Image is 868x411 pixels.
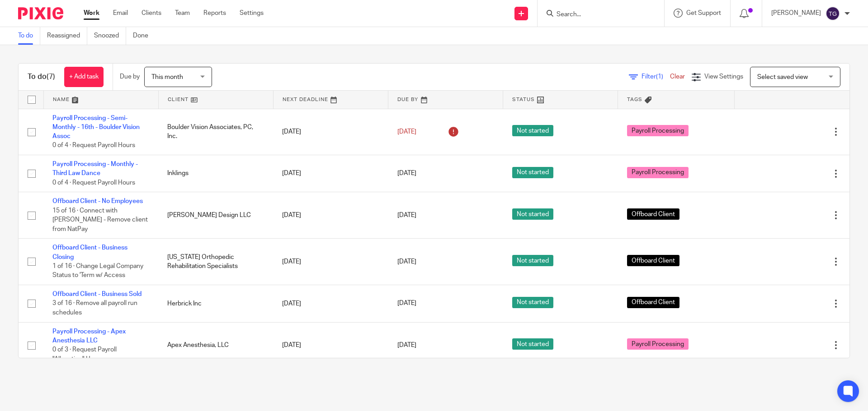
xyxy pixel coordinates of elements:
[158,155,273,192] td: Inklings
[52,291,142,297] a: Offboard Client - Business Sold
[52,115,140,140] a: Payroll Processing - Semi-Monthly - 16th - Boulder Vision Assoc
[52,161,138,176] a: Payroll Processing - Monthly - Third Law Dance
[512,255,553,266] span: Not started
[84,9,99,18] a: Work
[203,9,226,18] a: Reports
[627,255,679,266] span: Offboard Client
[52,245,127,260] a: Offboard Client - Business Closing
[642,74,670,80] span: Filter
[397,300,416,307] span: [DATE]
[158,322,273,369] td: Apex Anesthesia, LLC
[120,72,140,81] p: Due by
[627,338,689,350] span: Payroll Processing
[158,285,273,322] td: Herbrick Inc
[512,297,553,308] span: Not started
[826,6,840,21] img: svg%3E
[512,125,553,136] span: Not started
[142,9,161,18] a: Clients
[52,198,143,204] a: Offboard Client - No Employees
[397,212,416,218] span: [DATE]
[151,74,183,80] span: This month
[627,97,642,102] span: Tags
[18,27,40,45] a: To do
[64,67,104,87] a: + Add task
[670,74,685,80] a: Clear
[158,192,273,239] td: [PERSON_NAME] Design LLC
[397,259,416,265] span: [DATE]
[158,239,273,285] td: [US_STATE] Orthopedic Rehabilitation Specialists
[771,9,821,18] p: [PERSON_NAME]
[273,239,388,285] td: [DATE]
[28,72,55,82] h1: To do
[627,208,679,220] span: Offboard Client
[273,109,388,155] td: [DATE]
[627,167,689,178] span: Payroll Processing
[656,74,663,80] span: (1)
[47,73,55,80] span: (7)
[627,125,689,136] span: Payroll Processing
[175,9,190,18] a: Team
[273,322,388,369] td: [DATE]
[686,10,721,16] span: Get Support
[397,342,416,348] span: [DATE]
[704,74,743,80] span: View Settings
[273,285,388,322] td: [DATE]
[52,328,126,344] a: Payroll Processing - Apex Anesthesia LLC
[113,9,128,18] a: Email
[273,192,388,239] td: [DATE]
[158,109,273,155] td: Boulder Vision Associates, PC, Inc.
[512,338,553,350] span: Not started
[94,27,126,45] a: Snoozed
[240,9,264,18] a: Settings
[52,180,135,186] span: 0 of 4 · Request Payroll Hours
[512,167,553,178] span: Not started
[397,171,416,177] span: [DATE]
[47,27,87,45] a: Reassigned
[52,346,117,362] span: 0 of 3 · Request Payroll "Allocation" Hours
[757,74,808,80] span: Select saved view
[273,155,388,192] td: [DATE]
[52,263,143,279] span: 1 of 16 · Change Legal Company Status to 'Term w/ Access
[52,208,148,232] span: 15 of 16 · Connect with [PERSON_NAME] - Remove client from NatPay
[18,7,63,19] img: Pixie
[397,129,416,135] span: [DATE]
[556,11,637,19] input: Search
[512,208,553,220] span: Not started
[52,143,135,149] span: 0 of 4 · Request Payroll Hours
[133,27,155,45] a: Done
[52,300,137,316] span: 3 of 16 · Remove all payroll run schedules
[627,297,679,308] span: Offboard Client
